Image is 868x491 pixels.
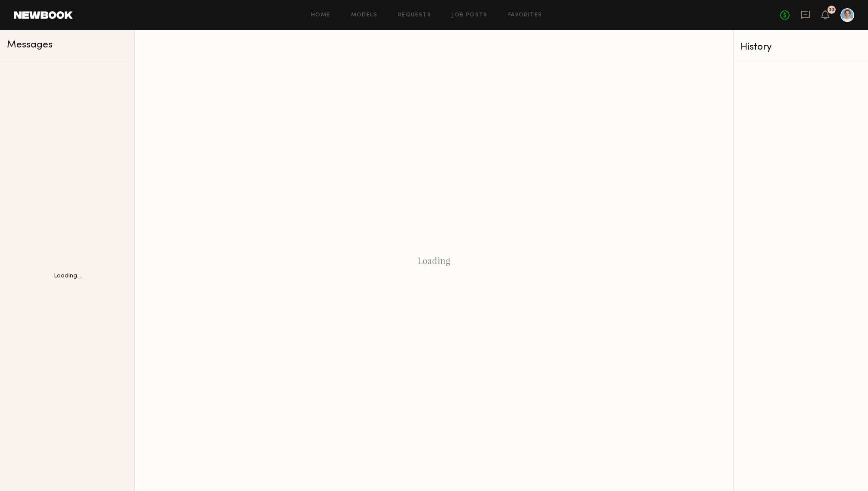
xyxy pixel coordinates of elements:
[7,40,53,50] span: Messages
[829,8,835,13] div: 22
[135,30,733,491] div: Loading
[508,13,542,18] a: Favorites
[740,42,861,52] div: History
[351,13,377,18] a: Models
[398,13,431,18] a: Requests
[311,13,330,18] a: Home
[452,13,488,18] a: Job Posts
[54,273,81,279] div: Loading...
